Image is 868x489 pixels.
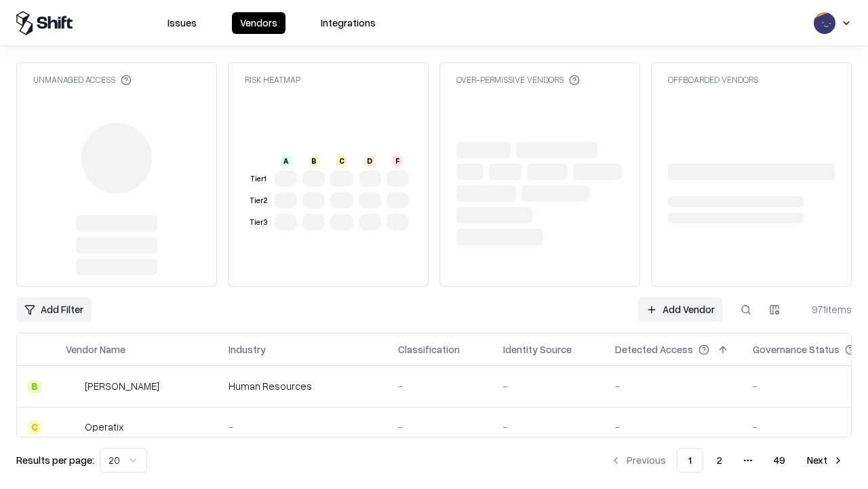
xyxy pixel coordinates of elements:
[503,342,572,357] div: Identity Source
[229,379,376,393] div: Human Resources
[66,420,79,434] img: Operatix
[245,74,300,86] div: Risk Heatmap
[398,379,481,393] div: -
[248,217,269,228] div: Tier 3
[28,420,41,434] div: C
[309,156,319,166] div: B
[668,74,758,86] div: Offboarded Vendors
[313,12,384,34] button: Integrations
[763,448,796,473] button: 49
[602,448,852,473] nav: pagination
[364,156,375,166] div: D
[85,379,159,393] div: [PERSON_NAME]
[456,74,580,86] div: Over-Permissive Vendors
[248,173,269,185] div: Tier 1
[248,195,269,206] div: Tier 2
[797,302,852,316] div: 971 items
[281,156,292,166] div: A
[66,342,125,357] div: Vendor Name
[28,380,41,393] div: B
[706,448,733,473] button: 2
[615,420,731,434] div: -
[336,156,347,166] div: C
[799,448,852,473] button: Next
[16,453,94,467] p: Results per page:
[398,342,460,357] div: Classification
[229,342,266,357] div: Industry
[159,12,205,34] button: Issues
[677,448,703,473] button: 1
[503,420,593,434] div: -
[232,12,285,34] button: Vendors
[503,379,593,393] div: -
[615,379,731,393] div: -
[16,297,92,322] button: Add Filter
[615,342,693,357] div: Detected Access
[638,297,723,322] a: Add Vendor
[753,342,840,357] div: Governance Status
[229,420,376,434] div: -
[33,74,132,86] div: Unmanaged Access
[392,156,403,166] div: F
[85,420,123,434] div: Operatix
[398,420,481,434] div: -
[66,380,79,393] img: Deel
